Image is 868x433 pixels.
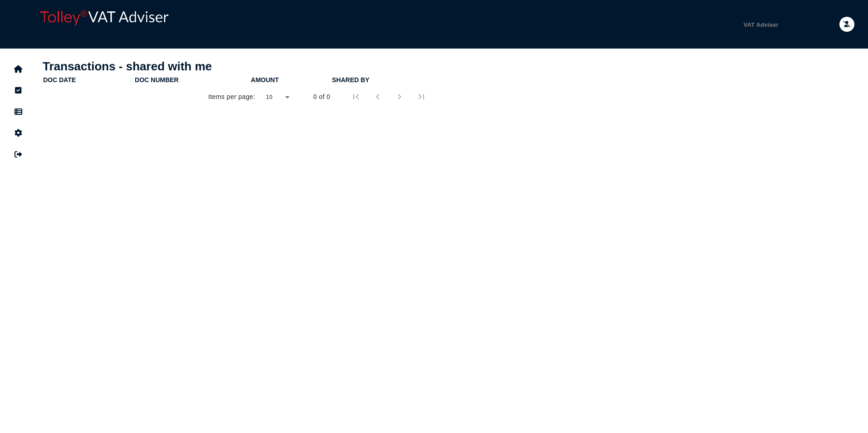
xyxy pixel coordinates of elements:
[345,86,367,108] button: First page
[843,21,851,27] i: Email needs to be verified
[251,76,279,84] div: Amount
[43,76,76,84] div: doc date
[332,76,433,84] div: shared by
[9,145,28,164] button: Sign out
[9,81,28,100] button: Tasks
[332,76,369,84] div: shared by
[732,13,789,35] button: Shows a dropdown of VAT Advisor options
[9,123,28,143] button: Manage settings
[208,92,255,101] div: Items per page:
[36,7,195,42] div: app logo
[9,59,28,79] button: Home
[9,102,28,121] button: Data manager
[389,86,410,108] button: Next page
[135,76,250,84] div: doc number
[15,112,22,112] i: Data manager
[313,92,330,101] div: 0 of 0
[43,59,436,74] h1: Transactions - shared with me
[410,86,432,108] button: Last page
[251,76,331,84] div: Amount
[367,86,389,108] button: Previous page
[200,13,789,35] menu: navigate products
[135,76,178,84] div: doc number
[43,76,134,84] div: doc date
